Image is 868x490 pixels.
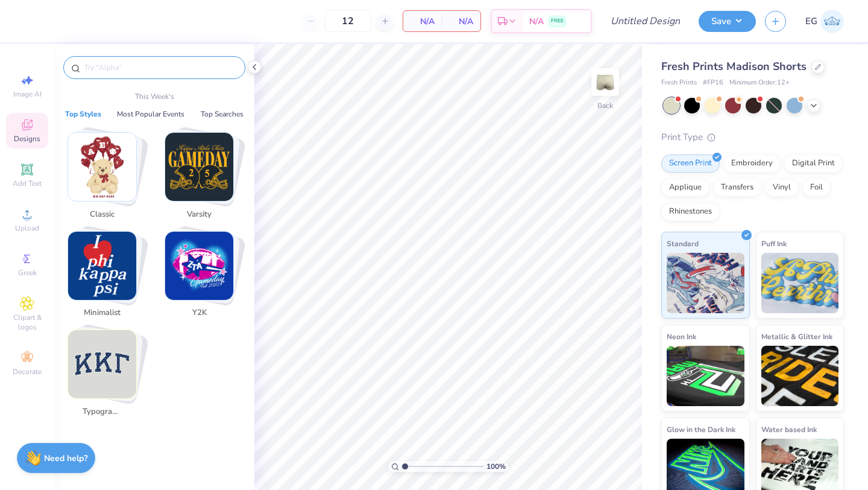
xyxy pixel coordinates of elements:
img: Back [593,70,617,94]
span: Puff Ink [761,237,787,250]
img: Y2K [165,232,233,300]
input: Untitled Design [601,9,690,33]
span: Glow in the Dark Ink [667,423,735,436]
span: # FP16 [703,78,723,88]
strong: Need help? [44,453,87,464]
input: Try "Alpha" [83,62,237,74]
span: Image AI [13,89,42,99]
span: Minimalist [83,307,122,319]
span: Classic [83,209,122,221]
span: Neon Ink [667,330,696,343]
div: Applique [661,179,709,197]
button: Most Popular Events [113,108,188,120]
span: Greek [18,268,37,278]
button: Stack Card Button Varsity [157,132,248,225]
span: Metallic & Glitter Ink [761,330,832,343]
span: Water based Ink [761,423,817,436]
span: EG [805,14,817,28]
span: N/A [529,15,544,28]
img: Neon Ink [667,346,744,406]
button: Stack Card Button Classic [60,132,151,225]
img: Standard [667,253,744,313]
div: Rhinestones [661,203,720,221]
button: Stack Card Button Y2K [157,231,248,324]
span: Typography [83,406,122,418]
span: Decorate [13,367,42,377]
img: Classic [68,133,136,201]
button: Top Styles [61,108,105,120]
img: Typography [68,330,136,398]
div: Foil [802,179,831,197]
span: Y2K [180,307,219,319]
span: FREE [551,17,564,25]
span: Minimum Order: 12 + [729,78,790,88]
div: Back [597,100,613,111]
button: Stack Card Button Typography [60,329,151,422]
span: Fresh Prints [661,78,697,88]
span: 100 % [486,461,506,472]
span: Clipart & logos [6,313,48,332]
span: N/A [410,15,435,28]
img: Puff Ink [761,253,839,313]
img: Varsity [165,133,233,201]
div: Screen Print [661,154,720,173]
button: Stack Card Button Minimalist [60,231,151,324]
span: Add Text [13,179,42,188]
span: Varsity [180,209,219,221]
button: Top Searches [197,108,247,120]
img: Minimalist [68,232,136,300]
img: Metallic & Glitter Ink [761,346,839,406]
div: Embroidery [723,154,781,173]
div: Transfers [713,179,761,197]
img: Ella Garone [820,10,844,33]
p: This Week's [135,91,174,102]
span: Fresh Prints Madison Shorts [661,59,807,74]
span: Standard [667,237,699,250]
div: Print Type [661,130,844,144]
div: Digital Print [784,154,843,173]
span: Designs [14,134,40,144]
a: EG [805,10,844,33]
div: Vinyl [765,179,799,197]
span: Upload [15,223,39,233]
span: N/A [449,15,473,28]
button: Save [699,11,756,32]
input: – – [324,10,371,32]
